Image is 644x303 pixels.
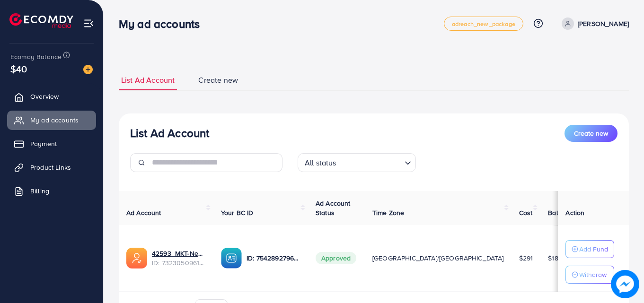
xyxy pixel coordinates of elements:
span: [GEOGRAPHIC_DATA]/[GEOGRAPHIC_DATA] [372,253,504,263]
button: Withdraw [565,266,614,284]
a: 42593_MKT-New_1705030690861 [152,249,206,258]
span: List Ad Account [121,75,175,86]
button: Add Fund [565,240,614,258]
a: Billing [7,182,96,200]
a: Payment [7,134,96,153]
img: image [83,65,93,74]
span: Action [565,208,584,217]
a: adreach_new_package [444,17,523,31]
button: Create new [565,125,618,142]
a: Overview [7,87,96,106]
h3: My ad accounts [119,17,207,31]
span: Ad Account Status [316,199,351,217]
span: Create new [198,75,238,86]
span: ID: 7323050961424007170 [152,258,206,268]
span: Overview [30,92,59,101]
span: Approved [316,252,356,264]
p: ID: 7542892796370649089 [247,252,300,264]
span: Payment [30,139,57,148]
span: adreach_new_package [452,21,515,27]
span: Create new [574,129,608,138]
p: Withdraw [579,269,607,280]
div: <span class='underline'>42593_MKT-New_1705030690861</span></br>7323050961424007170 [152,249,206,268]
a: [PERSON_NAME] [558,17,629,30]
span: Cost [519,208,533,217]
span: Billing [30,186,49,196]
input: Search for option [339,154,401,170]
img: ic-ba-acc.ded83a64.svg [221,248,242,268]
span: Your BC ID [221,208,254,217]
span: $40 [10,62,27,76]
span: $291 [519,253,533,263]
span: All status [303,156,338,170]
span: $18.76 [548,253,566,263]
p: [PERSON_NAME] [578,18,629,29]
img: ic-ads-acc.e4c84228.svg [126,248,147,268]
p: Add Fund [579,243,608,255]
a: My ad accounts [7,111,96,130]
span: Product Links [30,163,71,172]
div: Search for option [298,153,416,172]
span: Balance [548,208,573,217]
img: image [611,270,639,298]
img: menu [83,18,94,29]
span: Ecomdy Balance [10,52,62,61]
span: My ad accounts [30,115,79,125]
a: Product Links [7,158,96,177]
span: Ad Account [126,208,161,217]
h3: List Ad Account [130,126,209,140]
img: logo [9,13,73,28]
span: Time Zone [372,208,404,217]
